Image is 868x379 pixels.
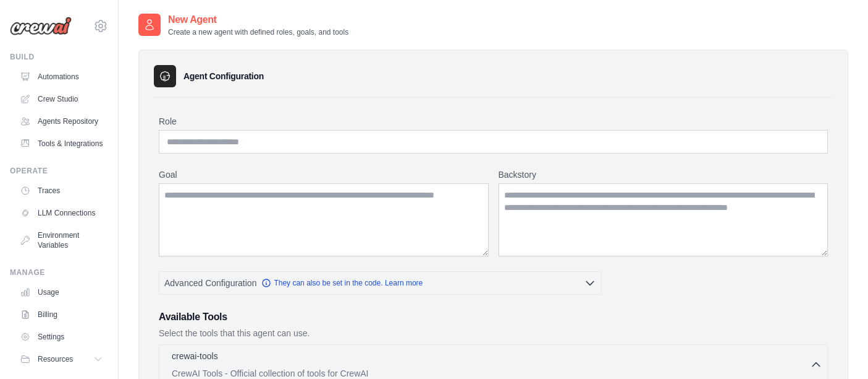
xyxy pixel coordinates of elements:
a: Usage [15,282,108,302]
p: Select the tools that this agent can use. [159,327,828,339]
a: Automations [15,67,108,87]
div: Build [10,52,108,62]
div: Operate [10,166,108,176]
a: They can also be set in the code. Learn more [261,278,423,288]
a: Settings [15,327,108,347]
h3: Agent Configuration [183,70,264,82]
p: crewai-tools [172,350,218,362]
label: Goal [159,168,489,181]
span: Resources [38,354,73,364]
label: Role [159,115,828,128]
a: Traces [15,181,108,201]
button: Resources [15,349,108,369]
label: Backstory [499,168,828,181]
a: LLM Connections [15,203,108,223]
div: Manage [10,268,108,277]
h3: Available Tools [159,310,828,325]
h2: New Agent [168,12,348,27]
a: Billing [15,305,108,325]
p: Create a new agent with defined roles, goals, and tools [168,27,348,37]
span: Advanced Configuration [164,277,256,289]
img: Logo [10,17,72,35]
a: Tools & Integrations [15,134,108,154]
button: Advanced Configuration They can also be set in the code. Learn more [159,272,601,294]
a: Crew Studio [15,89,108,109]
a: Environment Variables [15,225,108,255]
a: Agents Repository [15,111,108,131]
